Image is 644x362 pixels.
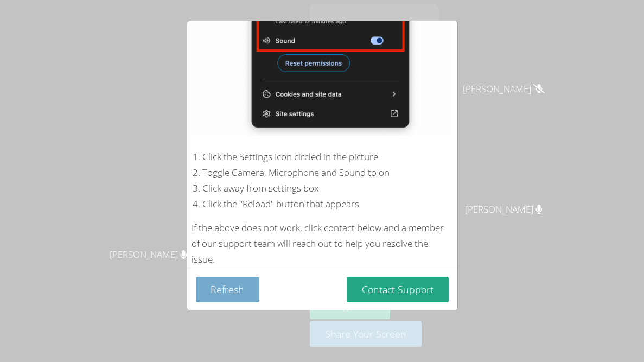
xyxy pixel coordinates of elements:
button: Refresh [196,277,260,302]
li: Click away from settings box [202,181,453,196]
li: Click the "Reload" button that appears [202,196,453,212]
li: Toggle Camera, Microphone and Sound to on [202,165,453,181]
li: Click the Settings Icon circled in the picture [202,149,453,165]
button: Contact Support [347,277,449,302]
div: If the above does not work, click contact below and a member of our support team will reach out t... [192,220,453,268]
